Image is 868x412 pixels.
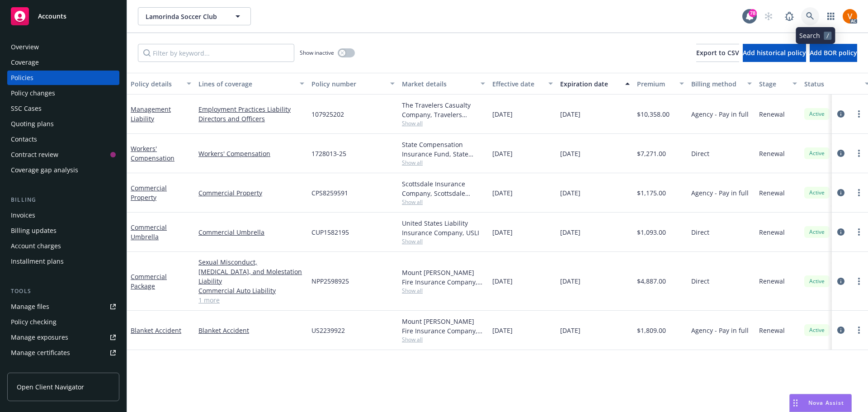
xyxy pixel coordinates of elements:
div: Mount [PERSON_NAME] Fire Insurance Company, USLI, Gateway Specialty Insurance [402,268,485,287]
a: Sexual Misconduct, [MEDICAL_DATA], and Molestation Liability [198,257,304,286]
span: Active [808,228,826,236]
button: Billing method [688,73,755,95]
a: circleInformation [835,227,846,237]
a: Commercial Property [131,184,167,202]
span: Active [808,149,826,157]
span: CPS8259591 [311,188,348,198]
span: Agency - Pay in full [691,326,749,335]
div: Contacts [11,132,37,147]
a: Coverage gap analysis [7,163,119,177]
div: Stage [759,79,787,89]
div: State Compensation Insurance Fund, State Compensation Insurance Fund (SCIF) [402,140,485,159]
a: Management Liability [131,105,171,123]
a: Switch app [822,7,840,25]
button: Premium [633,73,688,95]
span: 1728013-25 [311,149,346,158]
span: Agency - Pay in full [691,188,749,198]
a: 1 more [198,295,304,305]
div: Billing [7,195,119,204]
div: Coverage gap analysis [11,163,78,177]
a: Policy changes [7,86,119,100]
span: 107925202 [311,109,344,119]
span: Export to CSV [696,48,739,57]
span: [DATE] [492,227,513,237]
span: [DATE] [492,109,513,119]
a: circleInformation [835,187,846,198]
a: Blanket Accident [131,326,181,335]
a: circleInformation [835,148,846,159]
div: Scottsdale Insurance Company, Scottsdale Insurance Company (Nationwide), CRC Group [402,179,485,198]
a: Commercial Umbrella [131,223,167,241]
span: US2239922 [311,326,345,335]
button: Market details [398,73,489,95]
div: Market details [402,79,475,89]
span: $4,887.00 [637,276,666,286]
button: Nova Assist [789,394,852,412]
a: Quoting plans [7,117,119,131]
span: Renewal [759,149,785,158]
div: Contract review [11,147,58,162]
a: Accounts [7,4,119,29]
span: [DATE] [560,227,580,237]
input: Filter by keyword... [138,44,294,62]
div: Premium [637,79,674,89]
button: Lamorinda Soccer Club [138,7,251,25]
a: circleInformation [835,276,846,287]
span: Active [808,189,826,197]
span: [DATE] [560,188,580,198]
span: Renewal [759,109,785,119]
span: Active [808,326,826,334]
span: Lamorinda Soccer Club [146,12,224,21]
span: Show all [402,336,485,343]
div: Manage claims [11,361,57,375]
span: Renewal [759,276,785,286]
button: Add historical policy [743,44,806,62]
button: Stage [755,73,801,95]
a: Coverage [7,55,119,70]
a: Account charges [7,239,119,253]
a: Workers' Compensation [131,144,175,162]
span: [DATE] [560,276,580,286]
div: SSC Cases [11,101,42,116]
span: Show all [402,198,485,206]
div: Status [804,79,859,89]
a: more [854,187,864,198]
a: Report a Bug [780,7,798,25]
a: Workers' Compensation [198,149,304,158]
a: Start snowing [759,7,778,25]
span: [DATE] [560,149,580,158]
button: Lines of coverage [195,73,308,95]
span: Active [808,277,826,285]
div: Installment plans [11,254,64,269]
span: Renewal [759,326,785,335]
span: [DATE] [492,326,513,335]
span: Show all [402,237,485,245]
a: Commercial Umbrella [198,227,304,237]
div: Policy details [131,79,181,89]
a: Manage certificates [7,346,119,360]
a: more [854,276,864,287]
img: photo [843,9,857,24]
div: 78 [749,9,757,17]
span: NPP2598925 [311,276,349,286]
span: Show all [402,159,485,166]
a: Manage claims [7,361,119,375]
span: Add historical policy [743,48,806,57]
a: Installment plans [7,254,119,269]
a: Employment Practices Liability [198,104,304,114]
span: Renewal [759,227,785,237]
a: circleInformation [835,109,846,119]
div: Effective date [492,79,543,89]
span: Accounts [38,13,66,20]
span: $1,809.00 [637,326,666,335]
div: Coverage [11,55,39,70]
span: Open Client Navigator [17,382,84,392]
div: Overview [11,40,39,54]
a: Policy checking [7,315,119,329]
span: [DATE] [560,326,580,335]
a: more [854,227,864,237]
div: Account charges [11,239,61,253]
a: Commercial Auto Liability [198,286,304,295]
a: Blanket Accident [198,326,304,335]
div: Manage certificates [11,346,70,360]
